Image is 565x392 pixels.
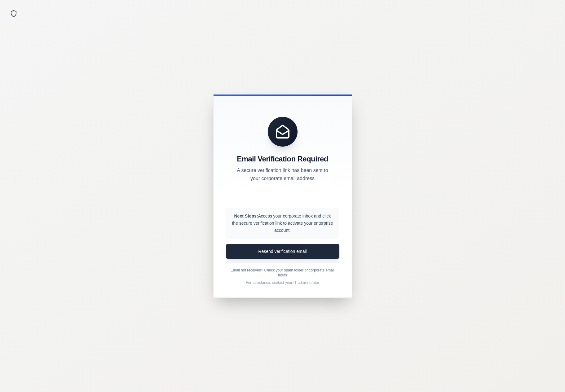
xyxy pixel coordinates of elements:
[233,166,332,183] p: A secure verification link has been sent to your corporate email address
[231,213,334,234] p: Access your corporate inbox and click the secure verification link to activate your enterprise ac...
[234,214,258,218] strong: Next Steps:
[221,154,344,164] h3: Email Verification Required
[226,280,339,285] p: For assistance, contact your IT administrator
[226,244,339,259] button: Resend verification email
[226,268,339,278] p: Email not received? Check your spam folder or corporate email filters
